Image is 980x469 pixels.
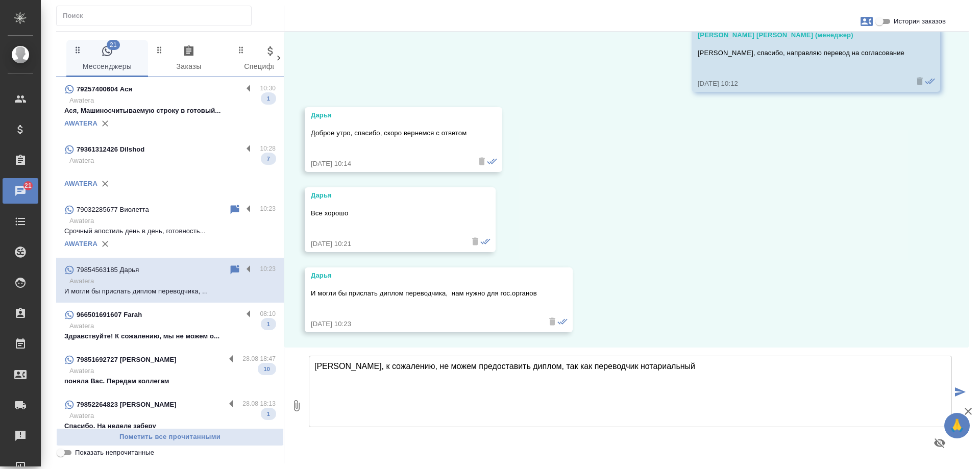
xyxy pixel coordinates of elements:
[56,137,284,198] div: 79361312426 Dilshod10:28Awatera7AWATERA
[261,154,276,164] span: 7
[64,240,97,248] a: AWATERA
[18,181,38,191] span: 21
[948,415,966,436] span: 🙏
[154,45,224,73] span: Заказы
[260,309,276,319] p: 08:10
[927,431,952,455] button: Предпросмотр
[64,106,276,116] p: Ася, Машиносчитываемую строку в готовый...
[69,321,276,331] p: Awatera
[3,178,38,204] a: 21
[311,270,537,281] div: Дарья
[311,239,460,249] div: [DATE] 10:21
[56,392,284,453] div: 79852264823 [PERSON_NAME]28.08 18:13AwateraСпасибо. На неделе заберу1AWATERA
[258,364,276,374] span: 10
[56,198,284,258] div: 79032285677 Виолетта10:23AwateraСрочный апостиль день в день, готовность...AWATERA
[311,208,460,218] p: Все хорошо
[311,319,537,329] div: [DATE] 10:23
[75,448,154,458] span: Показать непрочитанные
[698,48,904,58] p: [PERSON_NAME], спасибо, направляю перевод на согласование
[944,413,970,438] button: 🙏
[64,376,276,386] p: поняла Вас. Передам коллегам
[64,226,276,236] p: Срочный апостиль день в день, готовность...
[77,265,139,275] p: 79854563185 Дарья
[229,264,241,276] div: Пометить непрочитанным
[77,310,142,320] p: 966501691607 Farah
[64,421,276,431] p: Спасибо. На неделе заберу
[73,45,83,55] svg: Зажми и перетащи, чтобы поменять порядок вкладок
[261,93,276,104] span: 1
[62,431,278,443] span: Пометить все прочитанными
[260,204,276,214] p: 10:23
[56,303,284,348] div: 966501691607 Farah08:10AwateraЗдравствуйте! К сожалению, мы не можем о...1
[260,143,276,154] p: 10:28
[311,128,467,138] p: Доброе утро, спасибо, скоро вернемся с ответом
[77,400,177,410] p: 79852264823 [PERSON_NAME]
[69,156,276,166] p: Awatera
[77,144,144,155] p: 79361312426 Dilshod
[69,366,276,376] p: Awatera
[242,399,276,409] p: 28.08 18:13
[854,9,879,34] button: Заявки
[97,236,113,252] button: Удалить привязку
[242,354,276,364] p: 28.08 18:47
[64,119,97,127] a: AWATERA
[56,258,284,303] div: 79854563185 Дарья10:23AwateraИ могли бы прислать диплом переводчика, ...
[97,176,113,191] button: Удалить привязку
[698,79,904,89] div: [DATE] 10:12
[894,16,946,27] span: История заказов
[260,83,276,93] p: 10:30
[69,276,276,286] p: Awatera
[56,428,284,446] button: Пометить все прочитанными
[236,45,246,55] svg: Зажми и перетащи, чтобы поменять порядок вкладок
[260,264,276,274] p: 10:23
[236,45,305,73] span: Спецификации
[311,288,537,299] p: И могли бы прислать диплом переводчика, нам нужно для гос.органов
[72,45,142,73] span: Мессенджеры
[64,286,276,297] p: И могли бы прислать диплом переводчика, ...
[56,77,284,137] div: 79257400604 Ася10:30AwateraАся, Машиносчитываемую строку в готовый...1AWATERA
[261,319,276,329] span: 1
[155,45,164,55] svg: Зажми и перетащи, чтобы поменять порядок вкладок
[69,411,276,421] p: Awatera
[77,355,177,365] p: 79851692727 [PERSON_NAME]
[64,331,276,341] p: Здравствуйте! К сожалению, мы не можем о...
[229,204,241,216] div: Пометить непрочитанным
[64,180,97,187] a: AWATERA
[97,116,113,131] button: Удалить привязку
[261,409,276,419] span: 1
[63,9,251,23] input: Поиск
[56,348,284,392] div: 79851692727 [PERSON_NAME]28.08 18:47Awateraпоняла Вас. Передам коллегам10
[311,190,460,201] div: Дарья
[69,216,276,226] p: Awatera
[311,110,467,120] div: Дарья
[77,84,132,94] p: 79257400604 Ася
[107,40,120,50] span: 21
[77,205,149,215] p: 79032285677 Виолетта
[69,95,276,106] p: Awatera
[698,30,904,40] div: [PERSON_NAME] [PERSON_NAME] (менеджер)
[311,159,467,169] div: [DATE] 10:14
